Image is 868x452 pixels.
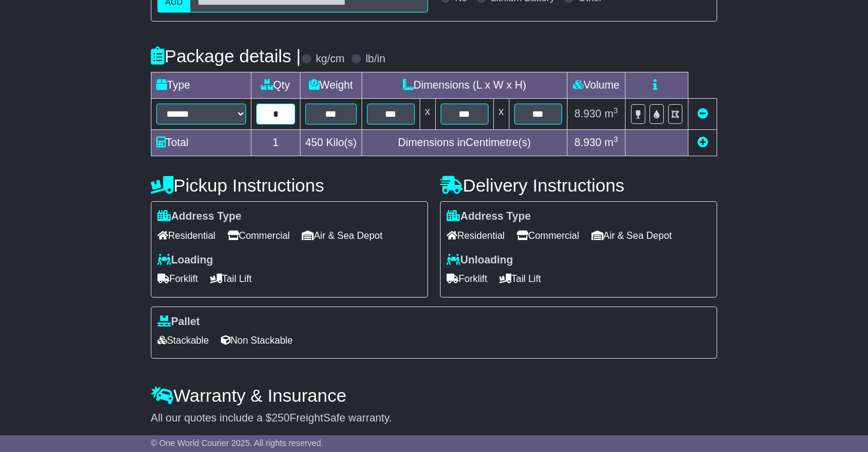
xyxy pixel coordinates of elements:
[251,130,300,156] td: 1
[447,210,531,223] label: Address Type
[440,175,717,195] h4: Delivery Instructions
[251,72,300,99] td: Qty
[447,254,513,267] label: Unloading
[499,269,541,288] span: Tail Lift
[575,136,602,148] span: 8.930
[157,254,213,267] label: Loading
[302,226,383,245] span: Air & Sea Depot
[151,130,251,156] td: Total
[605,136,618,148] span: m
[362,72,567,99] td: Dimensions (L x W x H)
[157,210,242,223] label: Address Type
[366,53,386,66] label: lb/in
[210,269,252,288] span: Tail Lift
[605,108,618,120] span: m
[151,46,301,66] h4: Package details |
[697,136,708,148] a: Add new item
[305,136,323,148] span: 450
[300,72,362,99] td: Weight
[493,99,509,130] td: x
[517,226,579,245] span: Commercial
[447,269,487,288] span: Forklift
[614,106,618,115] sup: 3
[591,226,672,245] span: Air & Sea Depot
[227,226,290,245] span: Commercial
[151,438,324,448] span: © One World Courier 2025. All rights reserved.
[151,175,428,195] h4: Pickup Instructions
[221,331,293,350] span: Non Stackable
[697,108,708,120] a: Remove this item
[157,331,209,350] span: Stackable
[447,226,505,245] span: Residential
[316,53,345,66] label: kg/cm
[300,130,362,156] td: Kilo(s)
[157,226,216,245] span: Residential
[420,99,435,130] td: x
[575,108,602,120] span: 8.930
[157,316,200,329] label: Pallet
[567,72,625,99] td: Volume
[151,386,718,405] h4: Warranty & Insurance
[362,130,567,156] td: Dimensions in Centimetre(s)
[151,412,718,425] div: All our quotes include a $ FreightSafe warranty.
[614,135,618,144] sup: 3
[272,412,290,424] span: 250
[157,269,198,288] span: Forklift
[151,72,251,99] td: Type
